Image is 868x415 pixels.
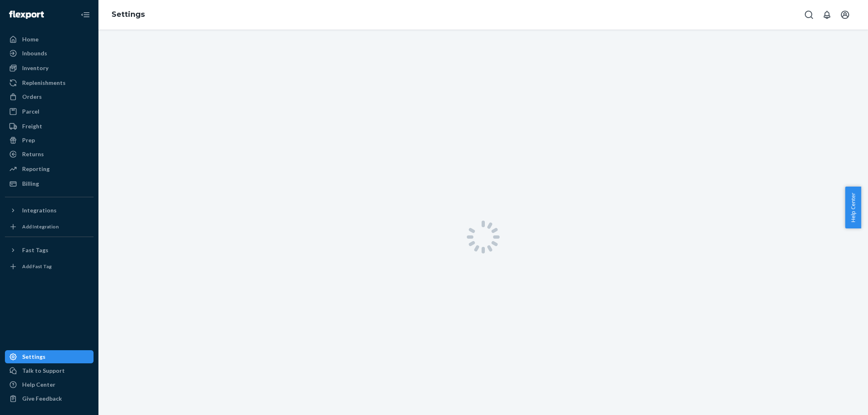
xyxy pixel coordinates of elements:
a: Settings [5,350,94,363]
a: Inventory [5,62,94,75]
a: Add Fast Tag [5,260,94,273]
a: Billing [5,177,94,190]
button: Integrations [5,204,94,217]
div: Integrations [22,206,57,214]
button: Open notifications [819,7,835,23]
div: Home [22,35,39,43]
a: Replenishments [5,76,94,89]
button: Talk to Support [5,364,94,377]
img: Flexport logo [9,11,44,19]
div: Help Center [22,381,55,389]
a: Home [5,33,94,46]
button: Fast Tags [5,244,94,257]
div: Returns [22,150,44,158]
a: Add Integration [5,220,94,233]
div: Give Feedback [22,394,62,403]
button: Open Search Box [801,7,817,23]
a: Orders [5,90,94,103]
div: Fast Tags [22,246,48,254]
ol: breadcrumbs [105,3,151,27]
button: Close Navigation [77,7,94,23]
div: Parcel [22,107,39,116]
div: Settings [22,353,46,361]
button: Help Center [845,187,861,228]
div: Talk to Support [22,367,65,375]
a: Settings [112,10,145,19]
div: Reporting [22,165,50,173]
div: Replenishments [22,79,66,87]
a: Returns [5,148,94,161]
div: Inventory [22,64,48,72]
div: Billing [22,180,39,188]
a: Help Center [5,378,94,391]
button: Open account menu [837,7,853,23]
div: Orders [22,93,42,101]
div: Add Fast Tag [22,263,52,270]
div: Freight [22,122,42,130]
div: Inbounds [22,49,47,57]
a: Inbounds [5,47,94,60]
a: Freight [5,120,94,133]
a: Parcel [5,105,94,118]
div: Add Integration [22,223,59,230]
a: Reporting [5,162,94,176]
button: Give Feedback [5,392,94,405]
a: Prep [5,134,94,147]
div: Prep [22,136,35,144]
